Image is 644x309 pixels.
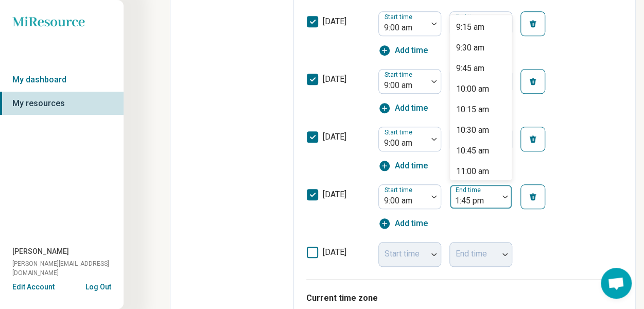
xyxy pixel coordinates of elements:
[12,282,55,293] button: Edit Account
[395,160,428,172] span: Add time
[456,13,483,20] label: End time
[456,62,484,75] div: 9:45 am
[12,246,69,257] span: [PERSON_NAME]
[385,186,414,193] label: Start time
[323,16,346,26] span: [DATE]
[385,128,414,135] label: Start time
[395,217,428,230] span: Add time
[12,259,124,278] span: [PERSON_NAME][EMAIL_ADDRESS][DOMAIN_NAME]
[323,190,346,199] span: [DATE]
[456,42,484,54] div: 9:30 am
[378,44,428,57] button: Add time
[456,83,489,95] div: 10:00 am
[323,247,346,257] span: [DATE]
[323,132,346,142] span: [DATE]
[395,44,428,57] span: Add time
[456,165,489,178] div: 11:00 am
[456,104,489,116] div: 10:15 am
[306,292,623,304] p: Current time zone
[378,217,428,230] button: Add time
[385,13,414,20] label: Start time
[456,21,484,33] div: 9:15 am
[378,102,428,114] button: Add time
[378,160,428,172] button: Add time
[456,186,483,193] label: End time
[323,74,346,84] span: [DATE]
[385,71,414,78] label: Start time
[85,282,111,290] button: Log Out
[395,102,428,114] span: Add time
[456,124,489,136] div: 10:30 am
[456,145,489,157] div: 10:45 am
[601,268,632,299] div: Open chat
